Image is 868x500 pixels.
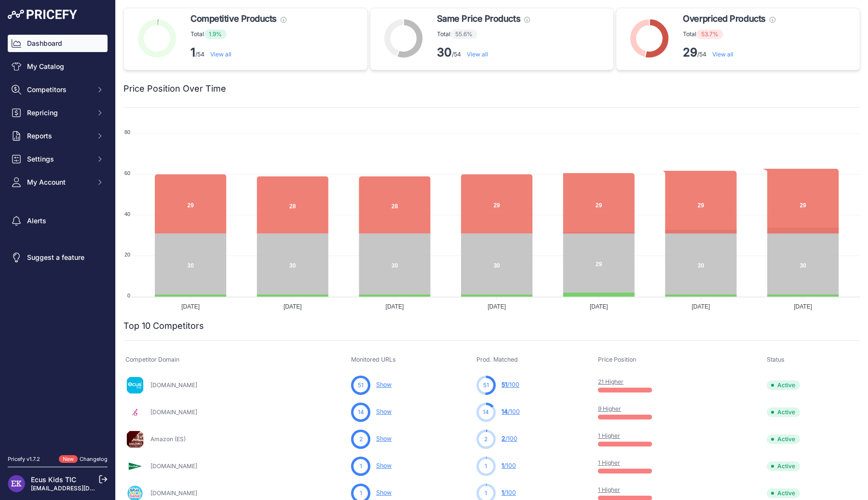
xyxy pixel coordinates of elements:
span: Monitored URLs [351,356,396,363]
span: 51 [483,381,489,390]
span: 51 [358,381,364,390]
span: 2 [359,435,363,444]
a: My Catalog [8,58,108,75]
p: /54 [683,45,775,60]
p: Total [437,29,530,39]
a: Suggest a feature [8,249,108,266]
tspan: [DATE] [386,303,404,310]
button: Reports [8,127,108,145]
span: 1 [502,489,504,496]
div: Pricefy v1.7.2 [8,455,40,463]
button: My Account [8,174,108,191]
span: Competitor Domain [125,356,179,363]
span: Active [767,407,800,417]
nav: Sidebar [8,35,108,444]
a: 1 Higher [598,432,620,439]
a: 9 Higher [598,405,621,412]
a: Changelog [80,456,108,462]
span: 2 [484,435,488,444]
span: Reports [27,131,90,141]
span: 1.9% [204,29,227,39]
span: Competitive Products [190,12,277,26]
tspan: [DATE] [181,303,200,310]
a: [DOMAIN_NAME] [150,408,197,416]
a: Ecus Kids TIC [31,475,76,484]
span: Active [767,380,800,390]
a: 1 Higher [598,459,620,466]
span: 1 [360,489,362,498]
a: View all [712,51,733,58]
strong: 30 [437,45,452,59]
span: 1 [485,462,487,471]
span: 1 [502,462,504,469]
a: Alerts [8,212,108,230]
a: Show [376,408,392,415]
tspan: [DATE] [590,303,608,310]
button: Competitors [8,81,108,98]
a: Show [376,462,392,469]
span: Active [767,461,800,471]
span: Same Price Products [437,12,520,26]
a: [DOMAIN_NAME] [150,462,197,470]
h2: Top 10 Competitors [123,319,204,333]
img: Pricefy Logo [8,10,77,19]
tspan: 80 [124,129,130,135]
span: 14 [483,408,489,417]
span: Overpriced Products [683,12,765,26]
p: Total [683,29,775,39]
span: Prod. Matched [476,356,518,363]
p: Total [190,29,286,39]
span: 53.7% [696,29,723,39]
span: Price Position [598,356,636,363]
span: 1 [485,489,487,498]
a: 2/100 [502,435,517,442]
a: [DOMAIN_NAME] [150,381,197,389]
tspan: 20 [124,252,130,257]
a: 1 Higher [598,486,620,493]
p: /54 [190,45,286,60]
a: Amazon (ES) [150,435,186,443]
h2: Price Position Over Time [123,82,226,95]
tspan: [DATE] [488,303,506,310]
tspan: 40 [124,211,130,217]
a: [DOMAIN_NAME] [150,489,197,497]
a: Dashboard [8,35,108,52]
span: 55.6% [450,29,477,39]
tspan: 60 [124,170,130,176]
button: Settings [8,150,108,168]
a: Show [376,435,392,442]
tspan: [DATE] [284,303,302,310]
strong: 29 [683,45,697,59]
a: 1/100 [502,489,516,496]
tspan: [DATE] [692,303,710,310]
span: My Account [27,177,90,187]
span: 2 [502,435,505,442]
a: Show [376,489,392,496]
span: 51 [502,381,507,388]
span: Competitors [27,85,90,95]
span: 14 [502,408,508,415]
span: 1 [360,462,362,471]
span: 14 [358,408,364,417]
a: View all [210,51,231,58]
a: 14/100 [502,408,520,415]
tspan: 0 [127,293,130,298]
tspan: [DATE] [794,303,812,310]
span: Status [767,356,785,363]
a: 1/100 [502,462,516,469]
span: New [59,455,78,463]
span: Repricing [27,108,90,118]
a: 21 Higher [598,378,624,385]
span: Settings [27,154,90,164]
a: 51/100 [502,381,519,388]
a: View all [467,51,488,58]
span: Active [767,488,800,498]
a: [EMAIL_ADDRESS][DOMAIN_NAME] [31,485,132,492]
span: Active [767,434,800,444]
button: Repricing [8,104,108,122]
p: /54 [437,45,530,60]
strong: 1 [190,45,195,59]
a: Show [376,381,392,388]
